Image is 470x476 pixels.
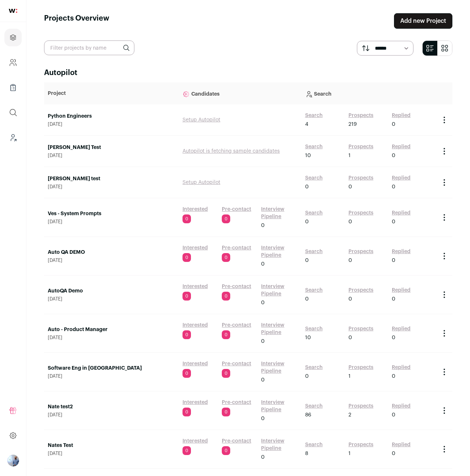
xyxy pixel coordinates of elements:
h2: Autopilot [44,68,452,78]
a: Interested [182,437,208,445]
a: Prospects [348,209,373,217]
span: 10 [305,152,311,159]
span: [DATE] [48,219,175,225]
a: Pre-contact [222,399,251,406]
span: 0 [392,152,395,159]
span: 0 [182,408,191,416]
a: Interview Pipeline [261,399,297,413]
a: Search [305,248,323,255]
a: Search [305,174,323,182]
a: Interested [182,244,208,252]
button: Project Actions [440,252,449,260]
span: 0 [222,408,230,416]
a: Search [305,209,323,217]
button: Project Actions [440,290,449,299]
a: Nates Test [48,442,175,449]
span: 0 [222,369,230,378]
span: 0 [182,330,191,339]
a: [PERSON_NAME] test [48,175,175,182]
span: 0 [182,214,191,223]
span: 0 [305,257,309,264]
span: 0 [305,373,309,380]
a: Nate test2 [48,403,175,411]
a: Search [305,112,323,119]
button: Project Actions [440,406,449,415]
span: 0 [222,446,230,455]
button: Project Actions [440,367,449,376]
a: Prospects [348,325,373,333]
a: Interested [182,360,208,367]
a: Pre-contact [222,244,251,252]
button: Project Actions [440,213,449,222]
a: Interested [182,283,208,290]
a: Projects [4,29,22,46]
span: 0 [182,253,191,262]
span: 0 [392,218,395,225]
a: Software Eng in [GEOGRAPHIC_DATA] [48,365,175,372]
span: [DATE] [48,296,175,302]
a: Leads (Backoffice) [4,129,22,146]
span: 0 [348,295,352,303]
span: [DATE] [48,412,175,418]
span: 0 [392,334,395,341]
span: 0 [261,338,265,345]
span: 0 [261,454,265,461]
span: 0 [222,214,230,223]
a: Interview Pipeline [261,322,297,336]
span: [DATE] [48,257,175,263]
input: Filter projects by name [44,40,134,55]
a: Pre-contact [222,206,251,213]
h1: Projects Overview [44,13,109,29]
span: 0 [261,222,265,229]
span: 2 [348,411,351,419]
a: Replied [392,248,411,255]
a: Auto - Product Manager [48,326,175,333]
img: wellfound-shorthand-0d5821cbd27db2630d0214b213865d53afaa358527fdda9d0ea32b1df1b89c2c.svg [9,9,17,13]
button: Open dropdown [7,455,19,466]
span: 0 [348,183,352,191]
p: Candidates [182,86,298,101]
a: Interview Pipeline [261,206,297,220]
a: Search [305,325,323,333]
a: Prospects [348,364,373,371]
a: Replied [392,143,411,150]
span: 0 [305,295,309,303]
a: Prospects [348,112,373,119]
button: Project Actions [440,445,449,454]
a: AutoQA Demo [48,287,175,295]
p: Search [305,86,433,101]
a: Auto QA DEMO [48,249,175,256]
span: 0 [261,260,265,268]
a: Prospects [348,248,373,255]
a: Prospects [348,287,373,294]
a: Company Lists [4,79,22,96]
a: Replied [392,402,411,410]
span: 0 [348,334,352,341]
span: 4 [305,121,308,128]
a: Pre-contact [222,437,251,445]
span: [DATE] [48,153,175,159]
a: Interview Pipeline [261,360,297,375]
p: Project [48,90,175,97]
a: Autopilot is fetching sample candidates [182,149,280,154]
span: 1 [348,152,351,159]
a: Prospects [348,441,373,448]
a: Python Engineers [48,113,175,120]
span: 0 [392,121,395,128]
a: Interested [182,399,208,406]
a: Company and ATS Settings [4,54,22,71]
span: 10 [305,334,311,341]
button: Project Actions [440,116,449,124]
span: 1 [348,450,351,457]
span: 8 [305,450,308,457]
a: Add new Project [394,13,452,29]
span: 0 [261,299,265,306]
span: 0 [222,292,230,301]
button: Project Actions [440,147,449,156]
span: 1 [348,373,351,380]
span: 0 [261,415,265,422]
a: Search [305,441,323,448]
a: Search [305,287,323,294]
a: Interested [182,206,208,213]
a: Interested [182,322,208,329]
